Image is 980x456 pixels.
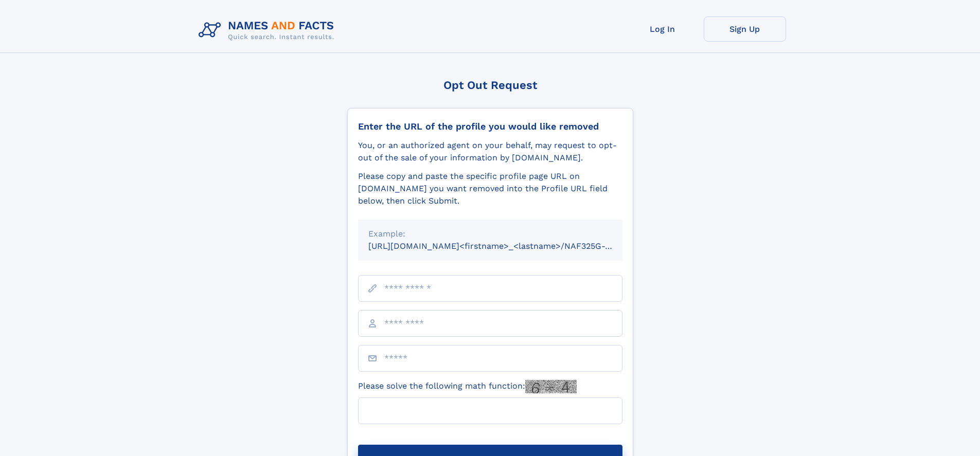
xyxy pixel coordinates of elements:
[368,241,642,251] small: [URL][DOMAIN_NAME]<firstname>_<lastname>/NAF325G-xxxxxxxx
[358,170,622,207] div: Please copy and paste the specific profile page URL on [DOMAIN_NAME] you want removed into the Pr...
[621,16,704,42] a: Log In
[368,228,612,240] div: Example:
[194,16,343,44] img: Logo Names and Facts
[704,16,786,42] a: Sign Up
[358,121,622,132] div: Enter the URL of the profile you would like removed
[358,139,622,164] div: You, or an authorized agent on your behalf, may request to opt-out of the sale of your informatio...
[347,79,633,92] div: Opt Out Request
[358,380,577,393] label: Please solve the following math function:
